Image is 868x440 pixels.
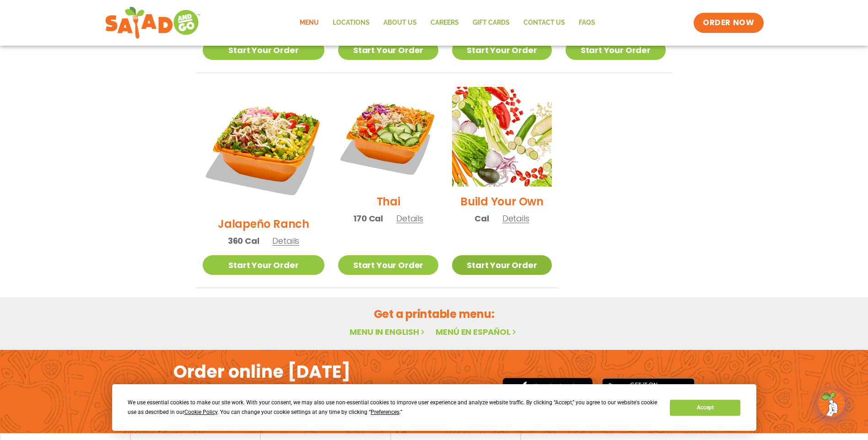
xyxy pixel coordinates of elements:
a: Start Your Order [452,255,552,275]
a: FAQs [572,12,602,33]
span: Preferences [371,409,399,415]
a: Menu in English [350,326,426,338]
span: Details [272,235,299,247]
span: ORDER NOW [703,17,754,28]
span: 360 Cal [228,235,259,247]
img: google_play [602,378,695,405]
a: Start Your Order [566,40,665,60]
h2: Jalapeño Ranch [218,216,309,232]
a: Locations [326,12,377,33]
img: Product photo for Build Your Own [452,87,552,187]
a: About Us [377,12,424,33]
a: Menu [293,12,326,33]
h2: Thai [377,193,400,209]
nav: Menu [293,12,602,33]
span: Cal [474,212,489,225]
h2: Build Your Own [460,193,544,209]
a: Start Your Order [338,40,438,60]
a: Start Your Order [452,40,552,60]
a: Start Your Order [203,255,325,275]
span: Details [396,213,423,224]
img: wpChatIcon [819,391,844,416]
a: Menú en español [436,326,518,338]
div: We use essential cookies to make our site work. With your consent, we may also use non-essential ... [128,398,659,417]
h2: Get a printable menu: [196,306,673,322]
a: Contact Us [517,12,572,33]
img: appstore [502,376,593,406]
a: ORDER NOW [694,13,763,33]
span: 170 Cal [353,212,383,225]
span: Details [502,213,529,224]
img: new-SAG-logo-768×292 [105,5,201,41]
div: Cookie Consent Prompt [112,384,756,431]
a: Careers [424,12,466,33]
a: Start Your Order [338,255,438,275]
img: Product photo for Jalapeño Ranch Salad [203,87,325,209]
span: Cookie Policy [184,409,217,415]
a: Start Your Order [203,40,325,60]
img: Product photo for Thai Salad [338,87,438,187]
h2: Order online [DATE] [173,360,350,383]
a: GIFT CARDS [466,12,517,33]
button: Accept [670,400,740,416]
